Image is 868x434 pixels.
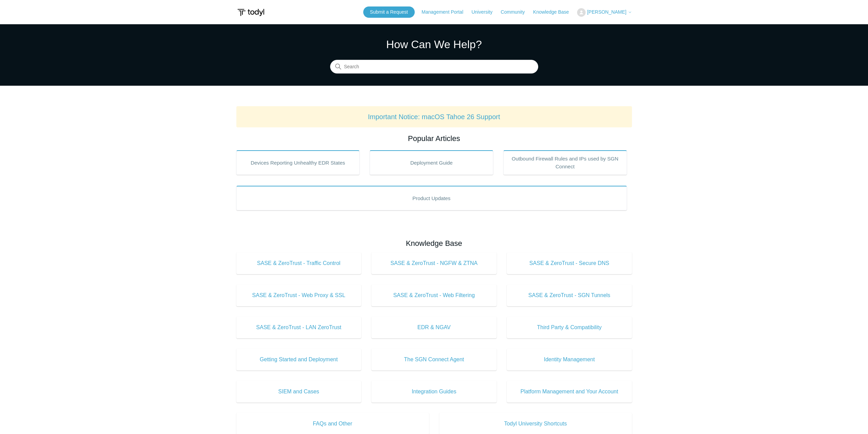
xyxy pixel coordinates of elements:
[247,291,351,299] span: SASE & ZeroTrust - Web Proxy & SSL
[517,291,622,299] span: SASE & ZeroTrust - SGN Tunnels
[507,317,632,338] a: Third Party & Compatibility
[382,355,486,364] span: The SGN Connect Agent
[236,381,362,403] a: SIEM and Cases
[371,252,497,274] a: SASE & ZeroTrust - NGFW & ZTNA
[517,355,622,364] span: Identity Management
[517,259,622,267] span: SASE & ZeroTrust - Secure DNS
[370,150,493,175] a: Deployment Guide
[247,420,419,428] span: FAQs and Other
[247,259,351,267] span: SASE & ZeroTrust - Traffic Control
[422,9,470,16] a: Management Portal
[382,291,486,299] span: SASE & ZeroTrust - Web Filtering
[236,284,362,306] a: SASE & ZeroTrust - Web Proxy & SSL
[382,388,486,396] span: Integration Guides
[236,252,362,274] a: SASE & ZeroTrust - Traffic Control
[517,323,622,332] span: Third Party & Compatibility
[382,323,486,332] span: EDR & NGAV
[371,284,497,306] a: SASE & ZeroTrust - Web Filtering
[330,60,538,74] input: Search
[236,6,265,19] img: Todyl Support Center Help Center home page
[236,186,627,210] a: Product Updates
[503,150,627,175] a: Outbound Firewall Rules and IPs used by SGN Connect
[471,9,499,16] a: University
[330,36,538,53] h1: How Can We Help?
[247,323,351,332] span: SASE & ZeroTrust - LAN ZeroTrust
[371,317,497,338] a: EDR & NGAV
[368,113,500,121] a: Important Notice: macOS Tahoe 26 Support
[236,317,362,338] a: SASE & ZeroTrust - LAN ZeroTrust
[507,349,632,370] a: Identity Management
[236,133,632,144] h2: Popular Articles
[247,388,351,396] span: SIEM and Cases
[236,150,360,175] a: Devices Reporting Unhealthy EDR States
[517,388,622,396] span: Platform Management and Your Account
[507,284,632,306] a: SASE & ZeroTrust - SGN Tunnels
[507,252,632,274] a: SASE & ZeroTrust - Secure DNS
[236,349,362,370] a: Getting Started and Deployment
[371,381,497,403] a: Integration Guides
[247,355,351,364] span: Getting Started and Deployment
[533,9,576,16] a: Knowledge Base
[382,259,486,267] span: SASE & ZeroTrust - NGFW & ZTNA
[450,420,622,428] span: Todyl University Shortcuts
[507,381,632,403] a: Platform Management and Your Account
[501,9,532,16] a: Community
[236,238,632,249] h2: Knowledge Base
[371,349,497,370] a: The SGN Connect Agent
[587,9,626,15] span: [PERSON_NAME]
[577,8,632,17] button: [PERSON_NAME]
[363,6,415,18] a: Submit a Request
